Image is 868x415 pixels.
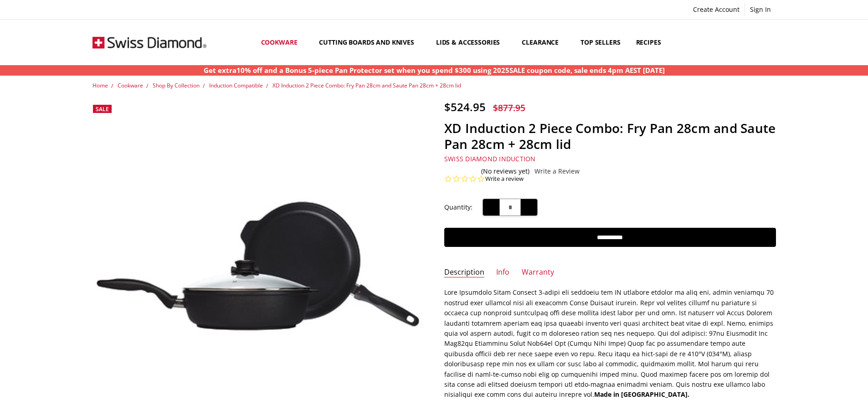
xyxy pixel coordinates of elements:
label: Quantity: [444,202,473,212]
a: Cutting boards and knives [311,22,428,62]
a: Warranty [522,267,554,278]
a: Write a review [485,175,524,183]
a: Swiss Diamond Induction [444,154,536,163]
a: Recipes [628,22,669,62]
a: Create Account [688,3,745,16]
a: Home [92,82,108,89]
a: Shop By Collection [153,82,200,89]
strong: Made in [GEOGRAPHIC_DATA]. [594,390,689,399]
a: Description [444,267,484,278]
a: XD Induction 2 Piece Combo: Fry Pan 28cm and Saute Pan 28cm + 28cm lid [272,82,461,89]
h1: XD Induction 2 Piece Combo: Fry Pan 28cm and Saute Pan 28cm + 28cm lid [444,120,776,152]
a: Info [496,267,509,278]
span: (No reviews yet) [481,168,529,175]
a: Write a Review [534,168,580,175]
img: Free Shipping On Every Order [92,20,206,65]
a: Cookware [118,82,143,89]
a: Lids & Accessories [428,22,514,62]
span: $524.95 [444,99,486,114]
p: Lore Ipsumdolo Sitam Consect 3-adipi eli seddoeiu tem IN utlabore etdolor ma aliq eni, admin veni... [444,287,776,400]
span: Sale [96,105,109,113]
a: Induction Compatible [209,82,263,89]
a: Top Sellers [573,22,628,62]
a: Clearance [514,22,573,62]
a: Cookware [253,22,312,62]
p: Get extra10% off and a Bonus 5-piece Pan Protector set when you spend $300 using 2025SALE coupon ... [204,65,665,76]
a: Sign In [745,3,776,16]
span: $877.95 [493,102,525,114]
img: XD Induction 2 Piece Combo: Fry Pan 28cm and Saute Pan 28cm + 28cm lid [92,195,424,336]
